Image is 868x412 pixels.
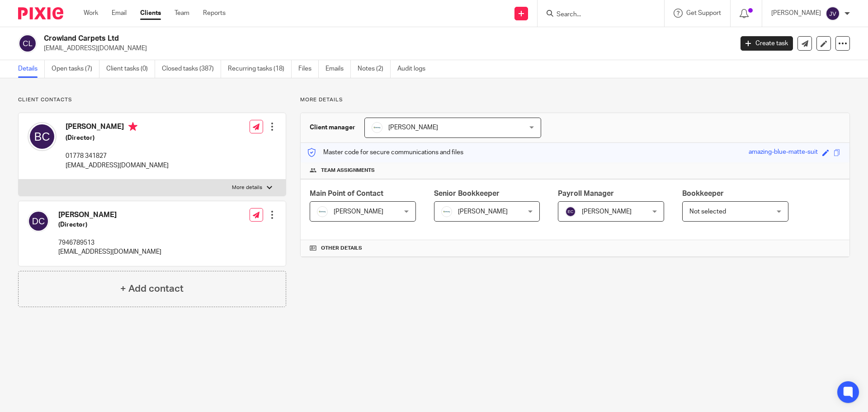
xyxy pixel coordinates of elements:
span: Other details [321,245,362,252]
h3: Client manager [310,123,355,132]
img: Infinity%20Logo%20with%20Whitespace%20.png [441,206,452,217]
p: [EMAIL_ADDRESS][DOMAIN_NAME] [66,161,169,170]
img: Pixie [18,7,63,19]
h4: [PERSON_NAME] [58,210,161,220]
a: Work [84,9,98,18]
a: Clients [140,9,161,18]
a: Emails [325,60,351,78]
a: Files [298,60,319,78]
p: [EMAIL_ADDRESS][DOMAIN_NAME] [44,44,727,53]
a: Reports [203,9,226,18]
a: Client tasks (0) [106,60,155,78]
a: Audit logs [397,60,432,78]
img: svg%3E [28,210,49,232]
p: Master code for secure communications and files [307,148,463,157]
p: More details [300,96,850,104]
span: Payroll Manager [558,190,614,197]
a: Closed tasks (387) [162,60,221,78]
span: Not selected [689,208,726,215]
span: [PERSON_NAME] [458,208,508,215]
input: Search [556,11,637,19]
span: [PERSON_NAME] [334,208,383,215]
p: Client contacts [18,96,286,104]
span: Bookkeeper [682,190,724,197]
h5: (Director) [58,220,161,229]
a: Team [175,9,189,18]
p: [EMAIL_ADDRESS][DOMAIN_NAME] [58,247,161,256]
img: Infinity%20Logo%20with%20Whitespace%20.png [372,122,382,133]
img: Infinity%20Logo%20with%20Whitespace%20.png [317,206,328,217]
p: 01778 341827 [66,152,169,161]
i: Primary [128,122,137,131]
h4: + Add contact [120,282,184,296]
h5: (Director) [66,133,169,142]
p: [PERSON_NAME] [771,9,821,18]
a: Open tasks (7) [52,60,99,78]
img: svg%3E [28,122,57,151]
p: 7946789513 [58,238,161,247]
p: More details [232,184,262,191]
a: Create task [741,36,793,51]
span: Senior Bookkeeper [434,190,500,197]
img: svg%3E [826,6,840,21]
span: Team assignments [321,167,375,174]
h4: [PERSON_NAME] [66,122,169,133]
span: Get Support [686,10,721,16]
img: svg%3E [18,34,37,53]
a: Details [18,60,45,78]
span: Main Point of Contact [310,190,383,197]
a: Recurring tasks (18) [228,60,292,78]
h2: Crowland Carpets Ltd [44,34,590,43]
span: [PERSON_NAME] [582,208,632,215]
a: Notes (2) [358,60,391,78]
div: amazing-blue-matte-suit [749,147,818,158]
img: svg%3E [565,206,576,217]
span: [PERSON_NAME] [388,124,438,131]
a: Email [112,9,127,18]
